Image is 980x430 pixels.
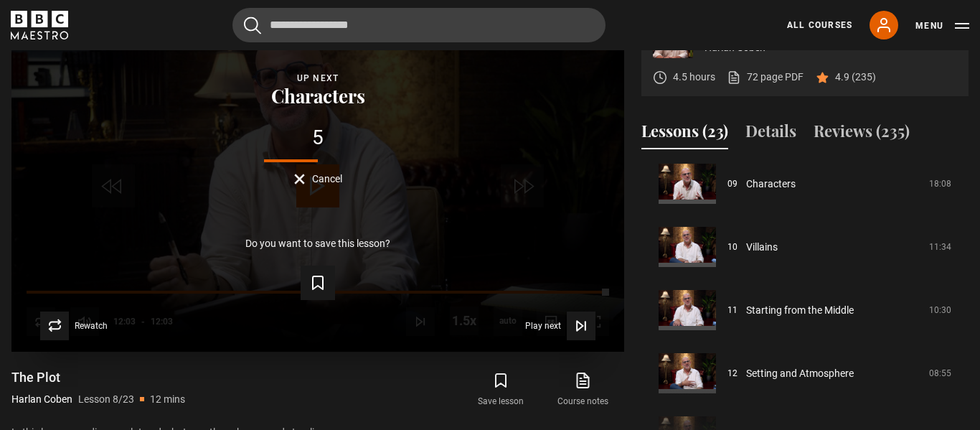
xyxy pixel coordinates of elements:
svg: BBC Maestro [11,11,68,39]
span: Play next [525,322,561,330]
p: 4.9 (235) [835,70,876,85]
a: Characters [746,177,796,192]
div: Up next [34,71,601,85]
p: Lesson 8/23 [78,392,134,407]
span: Cancel [312,174,342,184]
p: Do you want to save this lesson? [245,238,390,248]
p: Harlan Coben [11,392,72,407]
button: Characters [267,86,369,106]
a: Starting from the Middle [746,303,854,318]
video-js: Video Player [11,6,624,351]
a: All Courses [787,19,852,32]
button: Save lesson [460,369,542,411]
button: Lessons (23) [641,119,728,149]
div: 5 [34,128,601,148]
p: 4.5 hours [673,70,715,85]
h1: The Plot [11,369,185,386]
span: Rewatch [75,322,108,330]
button: Cancel [294,174,342,184]
a: Setting and Atmosphere [746,366,854,381]
button: Submit the search query [244,17,261,34]
a: Villains [746,240,778,255]
button: Reviews (235) [814,119,910,149]
button: Rewatch [40,312,108,340]
p: 12 mins [150,392,185,407]
button: Details [745,119,796,149]
input: Search [232,8,606,42]
a: Course notes [542,369,624,411]
button: Play next [525,312,595,340]
button: Toggle navigation [915,19,969,33]
a: 72 page PDF [727,70,804,85]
